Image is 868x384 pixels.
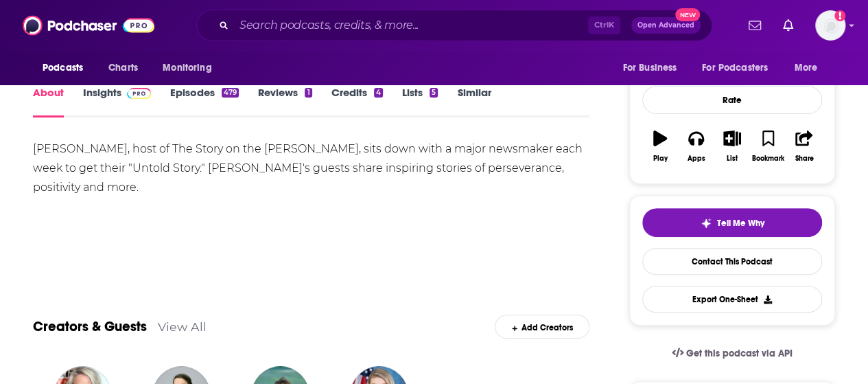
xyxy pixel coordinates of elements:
[33,318,147,335] a: Creators & Guests
[222,88,239,98] div: 479
[688,155,705,163] div: Apps
[727,155,738,163] div: List
[622,58,677,78] span: For Business
[127,88,151,99] img: Podchaser Pro
[83,86,151,117] a: InsightsPodchaser Pro
[457,86,491,117] a: Similar
[258,86,312,117] a: Reviews1
[661,337,804,370] a: Get this podcast via API
[795,58,818,78] span: More
[163,58,211,78] span: Monitoring
[588,16,620,34] span: Ctrl K
[305,88,312,98] div: 1
[815,10,845,41] img: User Profile
[170,86,239,117] a: Episodes479
[642,248,822,275] a: Contact This Podcast
[815,10,845,41] button: Show profile menu
[374,88,383,98] div: 4
[675,8,700,21] span: New
[43,58,83,78] span: Podcasts
[743,14,766,37] a: Show notifications dropdown
[752,155,784,163] div: Bookmark
[702,58,768,78] span: For Podcasters
[196,10,712,41] div: Search podcasts, credits, & more...
[642,122,678,171] button: Play
[714,122,750,171] button: List
[495,315,589,339] div: Add Creators
[99,55,146,81] a: Charts
[642,286,822,313] button: Export One-Sheet
[686,348,793,359] span: Get this podcast via API
[678,122,714,171] button: Apps
[158,319,207,334] a: View All
[331,86,383,117] a: Credits4
[786,122,822,171] button: Share
[234,14,588,36] input: Search podcasts, credits, & more...
[33,139,589,197] div: [PERSON_NAME], host of The Story on the [PERSON_NAME], sits down with a major newsmaker each week...
[108,58,138,78] span: Charts
[642,208,822,237] button: tell me why sparkleTell Me Why
[777,14,799,37] a: Show notifications dropdown
[430,88,438,98] div: 5
[33,86,64,117] a: About
[785,55,835,81] button: open menu
[834,10,845,21] svg: Add a profile image
[637,22,694,29] span: Open Advanced
[23,12,154,38] img: Podchaser - Follow, Share and Rate Podcasts
[153,55,229,81] button: open menu
[750,122,786,171] button: Bookmark
[402,86,438,117] a: Lists5
[815,10,845,41] span: Logged in as WPubPR1
[613,55,694,81] button: open menu
[795,155,813,163] div: Share
[653,155,668,163] div: Play
[717,218,764,229] span: Tell Me Why
[33,55,101,81] button: open menu
[701,218,712,229] img: tell me why sparkle
[693,55,788,81] button: open menu
[631,17,701,34] button: Open AdvancedNew
[642,86,822,114] div: Rate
